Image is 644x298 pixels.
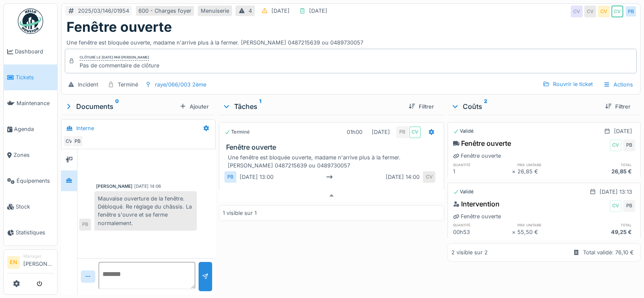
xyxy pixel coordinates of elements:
a: Agenda [4,116,57,142]
h6: total [576,222,635,228]
div: Fenêtre ouverte [453,152,501,160]
div: Ajouter [176,101,212,112]
div: PB [625,6,637,17]
span: Statistiques [16,228,54,237]
div: PB [623,200,635,212]
li: [PERSON_NAME] [23,253,54,271]
div: Total validé: 76,10 € [583,248,634,256]
div: 26,85 € [517,167,576,175]
span: Équipements [17,177,54,185]
div: [DATE] 13:00 [DATE] 14:00 [236,171,423,183]
h1: Fenêtre ouverte [66,19,172,35]
span: Stock [16,203,54,211]
div: 01h00 [347,128,362,136]
h6: quantité [453,162,512,167]
div: Une fenêtre est bloquée ouverte, madame n'arrive plus à la fermer. [PERSON_NAME] 0487215639 ou 04... [66,35,635,47]
div: Tâches [222,101,402,111]
div: [DATE] [614,127,632,135]
div: CV [584,6,596,17]
div: Mauvaise ouverture de la fenêtre. Débloqué. Re réglage du châssis. La fenêtre s'ouvre et se ferme... [94,191,197,231]
div: 00h53 [453,228,512,236]
div: Rouvrir le ticket [539,78,596,90]
div: 26,85 € [576,167,635,175]
a: Tickets [4,64,57,90]
span: Tickets [16,73,54,81]
a: Équipements [4,168,57,194]
div: CV [423,171,435,183]
div: Actions [600,78,637,91]
div: Validé [453,188,474,195]
div: Incident [78,81,98,89]
div: CV [611,6,623,17]
div: 1 visible sur 1 [223,209,257,217]
div: Fenêtre ouverte [453,138,511,148]
img: Badge_color-CXgf-gQk.svg [18,8,43,34]
div: Une fenêtre est bloquée ouverte, madame n'arrive plus à la fermer. [PERSON_NAME] 0487215639 ou 04... [228,153,439,170]
h6: total [576,162,635,167]
div: 49,25 € [576,228,635,236]
div: 2 visible sur 2 [451,248,488,256]
sup: 2 [484,101,487,111]
h6: prix unitaire [517,162,576,167]
div: PB [72,135,83,147]
div: CV [409,126,421,138]
div: CV [610,139,622,151]
sup: 1 [259,101,261,111]
div: CV [610,200,622,212]
div: PB [396,126,408,138]
div: PB [623,139,635,151]
h6: prix unitaire [517,222,576,228]
a: Statistiques [4,220,57,245]
sup: 0 [115,101,119,111]
div: Intervention [453,199,500,209]
div: × [512,167,517,175]
div: Fenêtre ouverte [453,212,501,220]
span: Dashboard [15,47,54,56]
div: Documents [64,101,176,111]
a: EN Manager[PERSON_NAME] [7,253,54,273]
div: [DATE] [271,7,290,15]
a: Zones [4,142,57,168]
a: Stock [4,194,57,220]
div: CV [598,6,610,17]
div: 600 - Charges foyer [138,7,191,15]
div: [DATE] 14:06 [134,183,161,189]
div: × [512,228,517,236]
div: [PERSON_NAME] [96,183,133,189]
div: Pas de commentaire de clôture [80,61,159,70]
div: [DATE] [309,7,327,15]
div: Menuiserie [201,7,229,15]
span: Maintenance [17,99,54,107]
div: CV [63,135,75,147]
h6: quantité [453,222,512,228]
div: Filtrer [405,101,437,112]
div: 2025/03/146/01954 [78,7,129,15]
h3: Fenêtre ouverte [226,143,440,151]
div: Interne [76,124,94,132]
div: PB [79,219,91,231]
div: Coûts [451,101,598,111]
div: 1 [453,167,512,175]
div: CV [571,6,583,17]
div: Clôturé le [DATE] par [PERSON_NAME] [80,55,149,61]
span: Zones [14,151,54,159]
a: Dashboard [4,39,57,64]
div: [DATE] 13:13 [600,188,632,196]
div: 4 [249,7,252,15]
a: Maintenance [4,90,57,116]
div: raye/066/003 2ème [155,81,206,89]
div: Filtrer [602,101,634,112]
div: Terminé [224,128,250,136]
span: Agenda [14,125,54,133]
div: Validé [453,128,474,135]
div: Manager [23,253,54,259]
div: 55,50 € [517,228,576,236]
div: PB [224,171,236,183]
div: Terminé [118,81,138,89]
div: [DATE] [372,128,390,136]
li: EN [7,256,20,269]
